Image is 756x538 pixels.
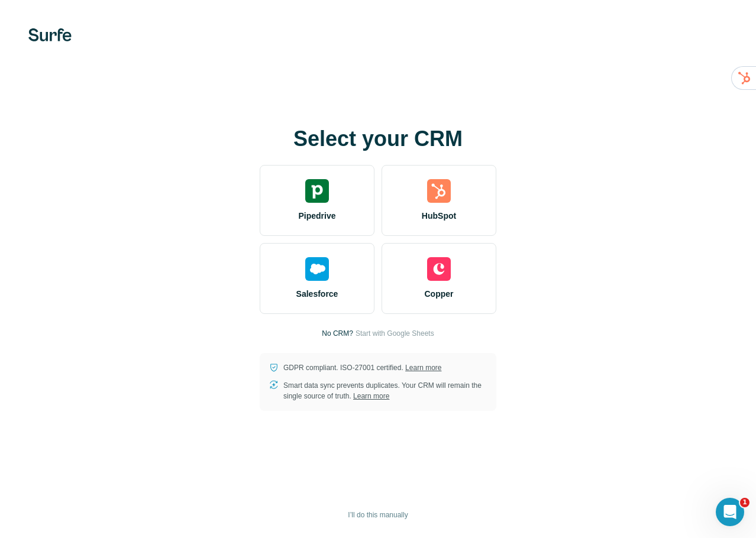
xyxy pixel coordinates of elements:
span: 1 [740,498,749,507]
span: Pipedrive [298,210,335,222]
img: hubspot's logo [427,179,451,203]
button: Start with Google Sheets [356,328,434,339]
p: No CRM? [322,328,353,339]
p: Smart data sync prevents duplicates. Your CRM will remain the single source of truth. [283,380,487,401]
img: copper's logo [427,257,451,281]
span: I’ll do this manually [348,510,408,520]
img: pipedrive's logo [305,179,329,203]
button: I’ll do this manually [340,506,416,524]
span: Salesforce [296,288,338,300]
a: Learn more [405,364,441,372]
iframe: Intercom live chat [716,498,744,526]
img: Surfe's logo [28,28,72,41]
h1: Select your CRM [260,127,496,151]
a: Learn more [353,392,389,400]
p: GDPR compliant. ISO-27001 certified. [283,362,441,373]
span: HubSpot [422,210,456,222]
img: salesforce's logo [305,257,329,281]
span: Copper [425,288,454,300]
